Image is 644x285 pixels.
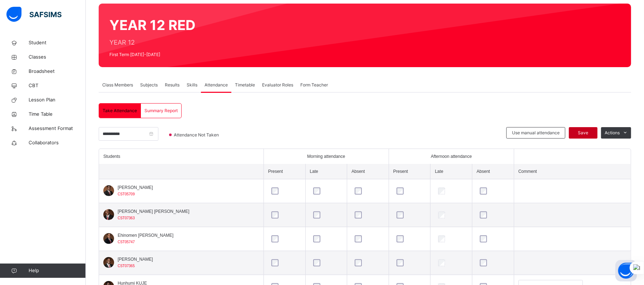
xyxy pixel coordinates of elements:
span: Attendance Not Taken [173,132,221,138]
span: Timetable [235,82,255,88]
button: Open asap [615,260,637,281]
span: Morning attendance [307,153,345,160]
span: Class Members [102,82,133,88]
span: Afternoon attendance [431,153,472,160]
span: [PERSON_NAME] [118,184,153,191]
th: Comment [514,164,631,179]
span: Use manual attendance [512,130,560,136]
th: Students [99,149,264,164]
span: Student [29,39,86,46]
span: Time Table [29,111,86,118]
span: Lesson Plan [29,96,86,104]
span: CST05709 [118,192,135,196]
span: CST07363 [118,216,135,220]
span: Ehinomen [PERSON_NAME] [118,232,173,239]
th: Absent [347,164,389,179]
span: Actions [605,130,620,136]
span: CST07365 [118,264,135,268]
span: Help [29,267,85,274]
span: Skills [187,82,197,88]
span: Form Teacher [300,82,328,88]
th: Late [431,164,472,179]
span: Attendance [205,82,228,88]
span: Evaluator Roles [262,82,293,88]
span: [PERSON_NAME] [PERSON_NAME] [118,208,190,215]
span: Broadsheet [29,68,86,75]
th: Absent [472,164,514,179]
span: Summary Report [144,107,178,114]
span: Take Attendance [103,107,137,114]
th: Present [264,164,305,179]
th: Present [389,164,431,179]
span: Classes [29,54,86,61]
span: CBT [29,82,86,89]
span: Collaborators [29,139,86,146]
span: Assessment Format [29,125,86,132]
span: Results [165,82,180,88]
span: CST05747 [118,240,135,244]
th: Late [305,164,347,179]
span: Subjects [140,82,158,88]
span: Save [574,130,592,136]
img: safsims [6,7,62,22]
span: [PERSON_NAME] [118,256,153,262]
